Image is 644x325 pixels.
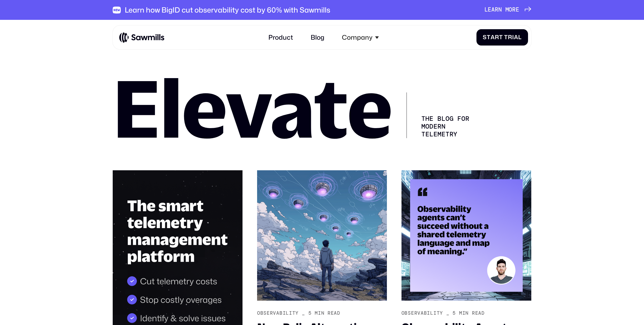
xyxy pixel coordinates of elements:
[485,7,531,13] a: Learnmore
[315,310,340,316] div: min read
[505,7,509,13] span: m
[514,34,518,41] span: a
[453,310,456,316] div: 5
[518,34,522,41] span: l
[509,7,512,13] span: o
[257,310,299,316] div: Observability
[446,310,450,316] div: _
[401,310,443,316] div: Observability
[491,34,495,41] span: a
[306,29,329,46] a: Blog
[342,34,373,41] div: Company
[407,92,471,138] div: The Blog for Modern telemetry
[125,6,330,14] div: Learn how BigID cut observability cost by 60% with Sawmills
[508,34,512,41] span: r
[308,310,312,316] div: 5
[491,7,495,13] span: a
[488,7,491,13] span: e
[487,34,491,41] span: t
[495,7,498,13] span: r
[483,34,487,41] span: S
[504,34,508,41] span: T
[512,7,516,13] span: r
[512,34,514,41] span: i
[263,29,298,46] a: Product
[459,310,485,316] div: min read
[476,29,528,45] a: StartTrial
[499,34,503,41] span: t
[337,29,384,46] div: Company
[498,7,502,13] span: n
[495,34,499,41] span: r
[485,7,488,13] span: L
[302,310,305,316] div: _
[516,7,519,13] span: e
[113,76,392,138] h1: Elevate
